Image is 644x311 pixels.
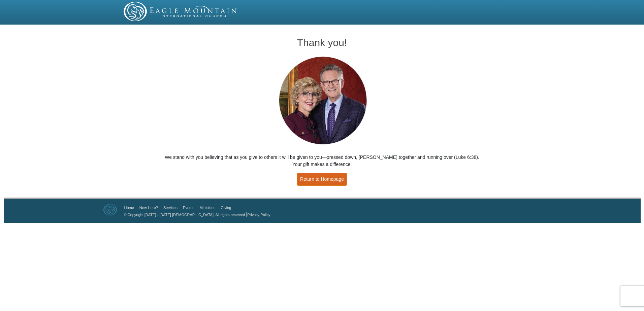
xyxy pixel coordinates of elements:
[165,154,480,168] p: We stand with you believing that as you give to others it will be given to you—pressed down, [PER...
[165,37,480,48] h1: Thank you!
[163,206,178,210] a: Services
[221,206,231,210] a: Giving
[122,211,270,218] p: |
[139,206,158,210] a: New Here?
[272,55,372,147] img: Pastors George and Terri Pearsons
[200,206,215,210] a: Ministries
[247,213,270,217] a: Privacy Policy
[297,173,347,186] a: Return to Homepage
[124,213,246,217] a: © Copyright [DATE] - [DATE] [DEMOGRAPHIC_DATA]. All rights reserved.
[124,2,237,21] img: EMIC
[103,204,117,215] img: Eagle Mountain International Church
[124,206,134,210] a: Home
[183,206,194,210] a: Events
